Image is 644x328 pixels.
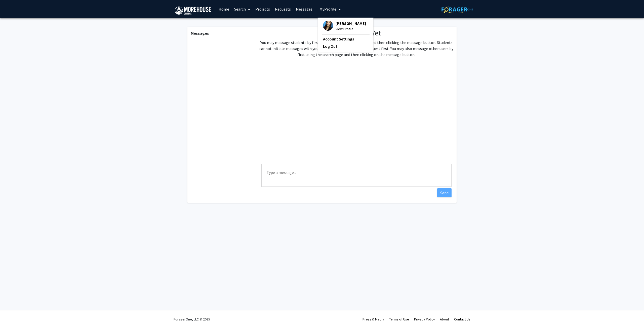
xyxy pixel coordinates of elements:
[323,21,366,32] div: Profile Picture[PERSON_NAME]View Profile
[323,21,333,31] img: Profile Picture
[323,36,368,42] a: Account Settings
[4,305,21,324] iframe: Chat
[323,43,368,49] a: Log Out
[336,26,366,32] span: View Profile
[414,317,435,321] a: Privacy Policy
[258,39,455,58] p: You may message students by first going to your Requests page and then clicking the message butto...
[437,188,452,197] button: Send
[175,7,211,15] img: Morehouse College Logo
[336,21,366,26] span: [PERSON_NAME]
[174,310,210,328] div: ForagerOne, LLC © 2025
[272,0,293,18] a: Requests
[258,29,455,37] h1: No Messages Yet
[216,0,232,18] a: Home
[191,31,209,36] b: Messages
[261,164,452,187] textarea: Message
[253,0,272,18] a: Projects
[363,317,384,321] a: Press & Media
[454,317,470,321] a: Contact Us
[232,0,253,18] a: Search
[389,317,409,321] a: Terms of Use
[440,317,449,321] a: About
[319,7,336,12] span: My Profile
[441,6,473,13] img: ForagerOne Logo
[293,0,315,18] a: Messages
